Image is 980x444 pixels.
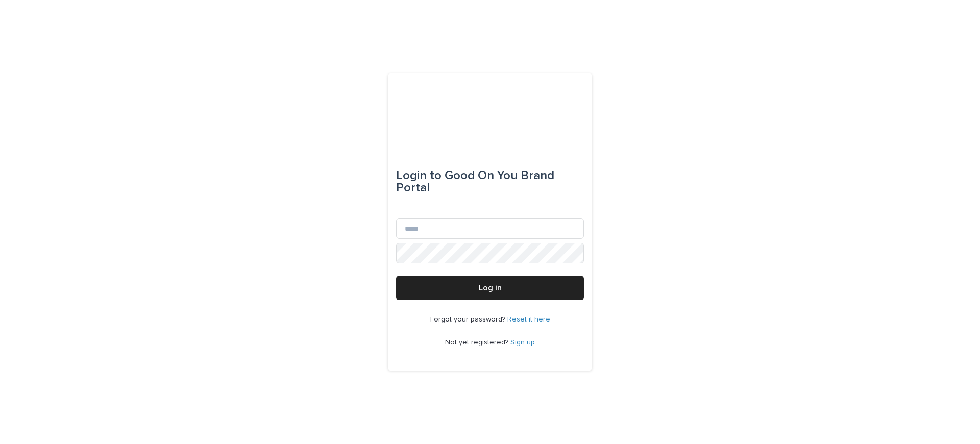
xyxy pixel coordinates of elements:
[472,98,508,129] img: SZUT5cL6R8SGCY3hRM1s
[396,276,584,300] button: Log in
[479,284,502,292] span: Log in
[430,316,507,323] span: Forgot your password?
[507,316,550,323] a: Reset it here
[396,169,442,182] span: Login to
[510,339,535,346] a: Sign up
[396,161,584,202] div: Good On You Brand Portal
[445,339,510,346] span: Not yet registered?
